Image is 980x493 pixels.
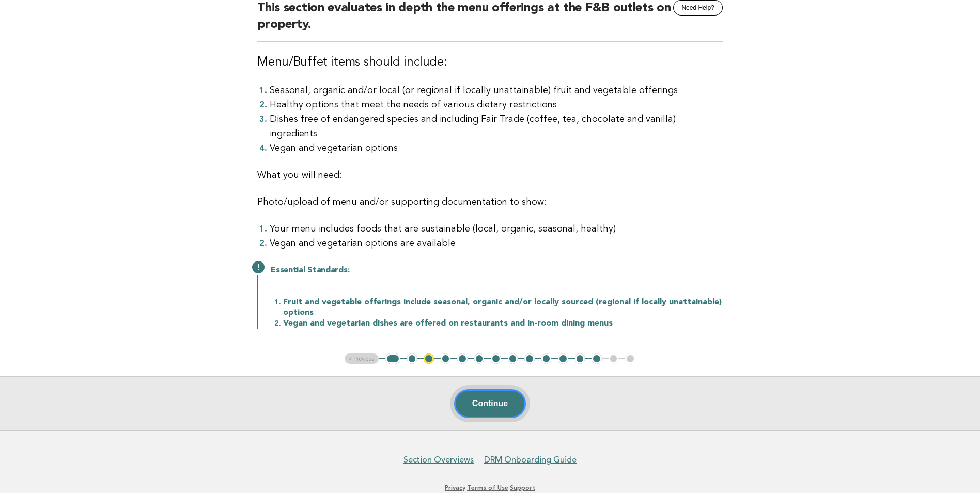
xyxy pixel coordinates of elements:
button: 4 [441,353,451,364]
button: 3 [424,353,434,364]
li: Vegan and vegetarian dishes are offered on restaurants and in-room dining menus [283,318,723,329]
button: 5 [457,353,468,364]
li: Fruit and vegetable offerings include seasonal, organic and/or locally sourced (regional if local... [283,297,723,318]
li: Healthy options that meet the needs of various dietary restrictions [270,98,723,112]
p: Photo/upload of menu and/or supporting documentation to show: [257,195,723,209]
button: 2 [407,353,417,364]
li: Vegan and vegetarian options are available [270,236,723,251]
button: 9 [524,353,535,364]
button: 13 [592,353,602,364]
button: 10 [541,353,552,364]
a: Terms of Use [467,484,508,491]
li: Seasonal, organic and/or local (or regional if locally unattainable) fruit and vegetable offerings [270,83,723,98]
li: Vegan and vegetarian options [270,141,723,156]
button: Continue [454,389,526,418]
p: · · [174,484,806,492]
button: 11 [558,353,568,364]
button: 1 [385,353,400,364]
h3: Menu/Buffet items should include: [257,54,723,71]
button: 8 [508,353,518,364]
button: 7 [491,353,501,364]
a: DRM Onboarding Guide [484,455,577,465]
a: Privacy [445,484,465,491]
h2: Essential Standards: [271,265,723,284]
li: Dishes free of endangered species and including Fair Trade (coffee, tea, chocolate and vanilla) i... [270,112,723,141]
a: Support [510,484,535,491]
a: Section Overviews [403,455,474,465]
p: What you will need: [257,168,723,182]
button: 12 [575,353,585,364]
button: 6 [474,353,485,364]
li: Your menu includes foods that are sustainable (local, organic, seasonal, healthy) [270,222,723,236]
